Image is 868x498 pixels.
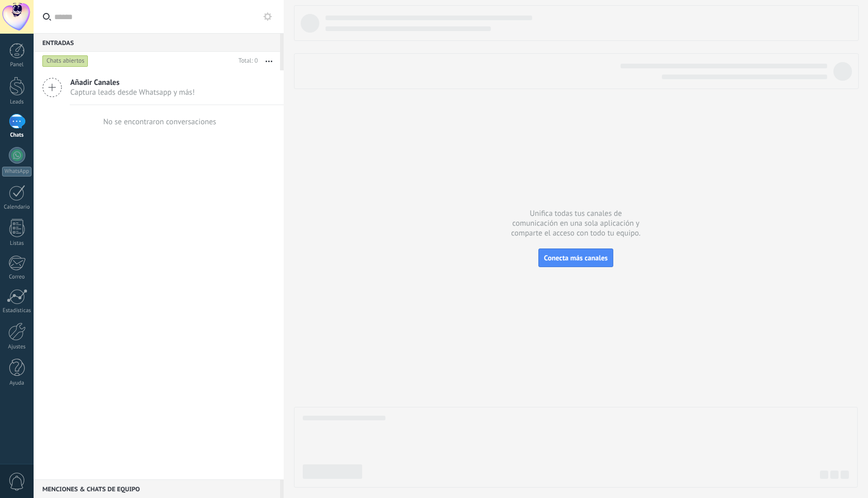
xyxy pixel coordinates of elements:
span: Captura leads desde Whatsapp y más! [70,87,195,97]
div: Calendario [2,204,32,211]
div: Leads [2,99,32,106]
div: Menciones & Chats de equipo [34,479,280,498]
div: Ayuda [2,380,32,387]
div: Correo [2,274,32,281]
button: Conecta más canales [538,248,613,267]
span: Añadir Canales [70,78,195,87]
div: Estadísticas [2,307,32,314]
div: Chats [2,132,32,139]
div: Panel [2,62,32,68]
div: Chats abiertos [42,55,88,67]
div: Ajustes [2,344,32,350]
div: WhatsApp [2,167,32,177]
div: No se encontraron conversaciones [103,117,216,127]
div: Total: 0 [235,56,258,66]
span: Conecta más canales [544,253,608,262]
div: Entradas [34,33,280,52]
div: Listas [2,240,32,247]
